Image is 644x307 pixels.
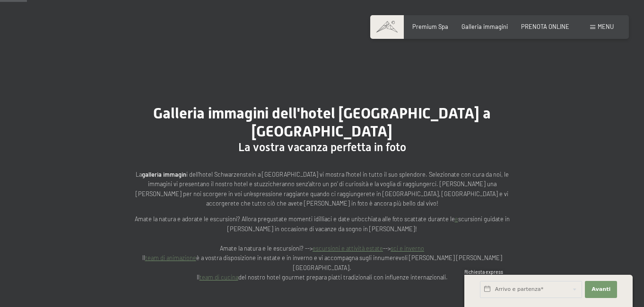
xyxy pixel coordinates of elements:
[521,23,569,30] a: PRENOTA ONLINE
[391,244,424,252] a: sci e inverno
[585,281,617,298] button: Avanti
[145,254,196,262] a: team di animazione
[200,273,238,281] a: team di cucina
[133,214,511,282] p: Amate la natura e adorate le escursioni? Allora pregustate momenti idilliaci e date un’occhiata a...
[313,244,383,252] a: escursioni e attività estate
[133,170,511,208] p: La i dell’hotel Schwarzenstein a [GEOGRAPHIC_DATA] vi mostra l’hotel in tutto il suo splendore. S...
[153,104,491,140] span: Galleria immagini dell'hotel [GEOGRAPHIC_DATA] a [GEOGRAPHIC_DATA]
[412,23,448,30] a: Premium Spa
[142,171,186,178] strong: galleria immagin
[592,286,610,293] span: Avanti
[238,141,406,154] span: La vostra vacanza perfetta in foto
[598,23,614,30] span: Menu
[461,23,508,30] a: Galleria immagini
[464,269,503,275] span: Richiesta express
[455,215,458,223] a: e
